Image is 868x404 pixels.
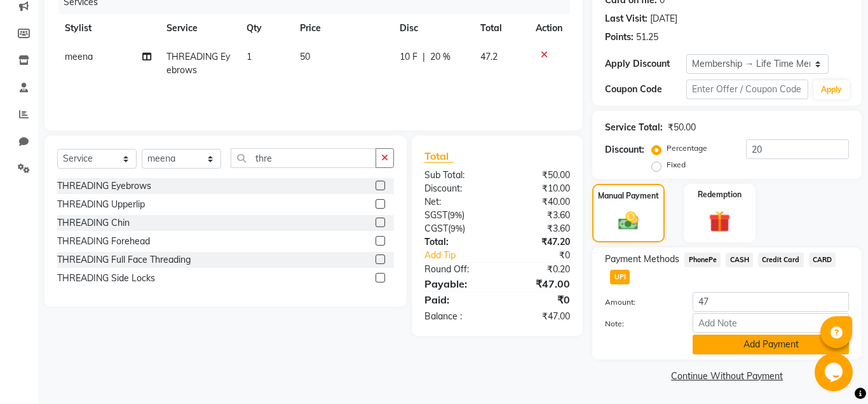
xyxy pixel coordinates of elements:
img: _gift.svg [702,208,737,235]
label: Redemption [698,189,742,200]
div: ₹47.20 [498,235,580,249]
label: Note: [595,318,683,330]
div: Paid: [415,292,498,307]
span: Credit Card [758,253,804,267]
div: ₹0 [511,249,580,262]
span: 9% [450,210,462,220]
span: PhonePe [684,253,721,267]
div: THREADING Eyebrows [57,179,151,193]
span: CGST [424,223,448,234]
div: THREADING Full Face Threading [57,253,191,267]
img: _cash.svg [612,209,645,233]
div: Last Visit: [605,12,648,25]
div: ₹0 [498,292,580,307]
div: Net: [415,195,498,209]
div: 51.25 [636,31,658,44]
button: Add Payment [693,335,849,354]
div: ( ) [415,209,498,222]
input: Enter Offer / Coupon Code [686,80,808,99]
label: Fixed [667,159,686,171]
th: Price [292,14,391,43]
input: Search or Scan [231,148,376,168]
div: Payable: [415,276,498,291]
div: Balance : [415,310,498,323]
span: meena [65,51,93,62]
span: 10 F [400,50,417,64]
div: Sub Total: [415,169,498,182]
span: Payment Methods [605,253,679,266]
iframe: chat widget [815,353,855,391]
div: Discount: [605,143,644,157]
th: Stylist [57,14,159,43]
div: THREADING Side Locks [57,272,155,285]
div: Service Total: [605,121,663,134]
div: ₹10.00 [498,182,580,195]
span: 20 % [430,50,451,64]
div: ₹3.60 [498,209,580,222]
div: THREADING Forehead [57,235,150,248]
span: 47.2 [480,51,498,62]
th: Service [159,14,240,43]
span: 50 [300,51,310,62]
span: CASH [726,253,753,267]
div: ₹3.60 [498,222,580,235]
div: Points: [605,31,634,44]
div: ₹47.00 [498,310,580,323]
span: 9% [451,223,463,233]
span: | [423,50,425,64]
div: ₹47.00 [498,276,580,291]
div: THREADING Chin [57,216,130,230]
span: CARD [809,253,836,267]
input: Add Note [693,313,849,333]
div: Coupon Code [605,83,686,96]
div: ₹50.00 [668,121,696,134]
span: Total [424,150,454,163]
div: Total: [415,235,498,249]
span: SGST [424,209,447,221]
div: ( ) [415,222,498,235]
div: ₹40.00 [498,195,580,209]
span: 1 [247,51,252,62]
th: Action [528,14,570,43]
div: THREADING Upperlip [57,198,145,211]
div: ₹0.20 [498,263,580,276]
th: Total [473,14,528,43]
a: Continue Without Payment [595,370,859,383]
div: [DATE] [650,12,677,25]
button: Apply [813,80,850,99]
input: Amount [693,292,849,312]
label: Amount: [595,296,683,308]
div: Round Off: [415,263,498,276]
a: Add Tip [415,249,511,262]
label: Manual Payment [598,190,659,202]
div: Apply Discount [605,57,686,71]
label: Percentage [667,143,707,154]
th: Qty [239,14,292,43]
div: ₹50.00 [498,169,580,182]
span: THREADING Eyebrows [166,51,230,76]
span: UPI [610,270,630,284]
th: Disc [392,14,473,43]
div: Discount: [415,182,498,195]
